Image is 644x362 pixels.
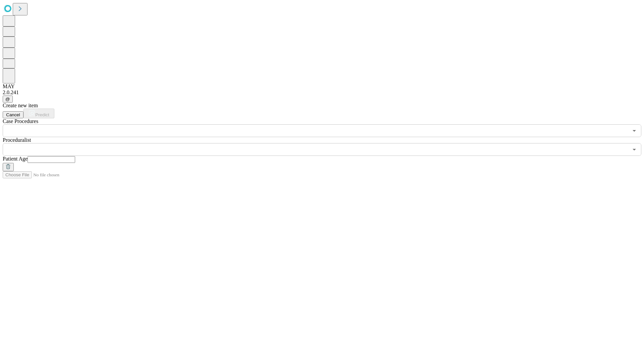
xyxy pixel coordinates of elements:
[5,97,10,102] span: @
[35,112,49,117] span: Predict
[3,103,38,108] span: Create new item
[630,145,639,154] button: Open
[3,118,38,124] span: Scheduled Procedure
[3,83,641,89] div: MAY
[630,126,639,135] button: Open
[3,137,31,143] span: Proceduralist
[3,96,13,103] button: @
[23,109,54,118] button: Predict
[6,112,20,117] span: Cancel
[3,156,28,162] span: Patient Age
[3,89,641,96] div: 2.0.241
[3,111,23,118] button: Cancel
